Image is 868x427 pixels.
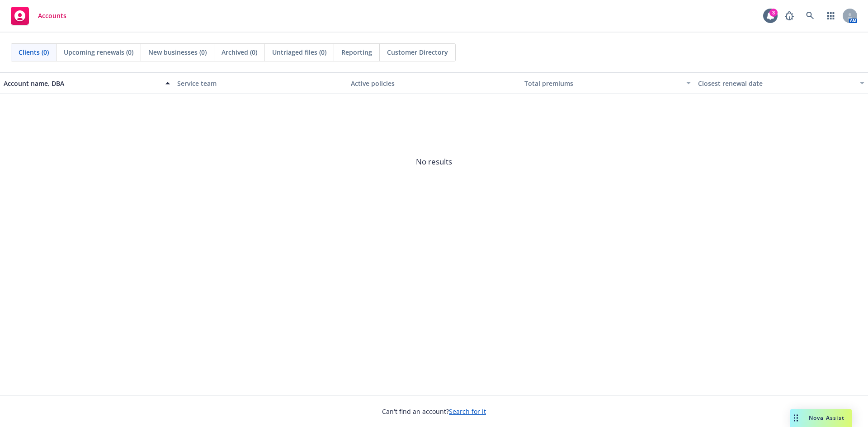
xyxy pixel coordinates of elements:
[790,409,852,427] button: Nova Assist
[351,79,517,88] div: Active policies
[177,79,344,88] div: Service team
[148,47,207,57] span: New businesses (0)
[341,47,372,57] span: Reporting
[382,407,486,416] span: Can't find an account?
[347,72,521,94] button: Active policies
[801,7,819,25] a: Search
[769,8,778,16] div: 3
[822,7,840,25] a: Switch app
[174,72,347,94] button: Service team
[449,407,486,416] a: Search for it
[387,47,448,57] span: Customer Directory
[222,47,257,57] span: Archived (0)
[4,79,160,88] div: Account name, DBA
[64,47,133,57] span: Upcoming renewals (0)
[694,72,868,94] button: Closest renewal date
[524,79,681,88] div: Total premiums
[790,409,802,427] div: Drag to move
[272,47,326,57] span: Untriaged files (0)
[19,47,49,57] span: Clients (0)
[698,79,854,88] div: Closest renewal date
[7,3,70,28] a: Accounts
[521,72,694,94] button: Total premiums
[780,7,798,25] a: Report a Bug
[809,414,844,422] span: Nova Assist
[38,12,66,19] span: Accounts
